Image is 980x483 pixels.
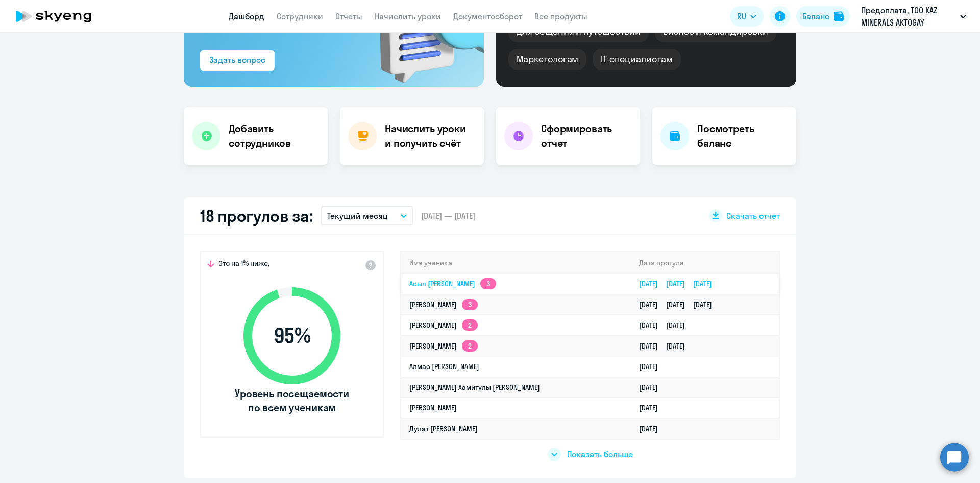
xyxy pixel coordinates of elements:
[508,49,586,70] div: Маркетологам
[401,252,631,273] th: Имя ученика
[593,49,680,70] div: IT-специалистам
[639,403,666,412] a: [DATE]
[861,4,956,29] p: Предоплата, ТОО KAZ MINERALS AKTOGAY
[462,299,478,310] app-skyeng-badge: 3
[321,206,413,225] button: Текущий месяц
[277,11,323,21] a: Сотрудники
[639,424,666,433] a: [DATE]
[480,278,496,289] app-skyeng-badge: 3
[229,11,264,21] a: Дашборд
[856,4,971,29] button: Предоплата, ТОО KAZ MINERALS AKTOGAY
[541,122,632,150] h4: Сформировать отчет
[802,10,829,22] div: Баланс
[726,210,780,221] span: Скачать отчет
[639,320,693,330] a: [DATE][DATE]
[409,424,478,433] a: Дулат [PERSON_NAME]
[796,6,850,27] button: Балансbalance
[409,362,479,371] a: Алмас [PERSON_NAME]
[639,279,720,288] a: [DATE][DATE][DATE]
[462,340,478,352] app-skyeng-badge: 2
[233,386,351,415] span: Уровень посещаемости по всем ученикам
[730,6,764,27] button: RU
[200,50,275,71] button: Задать вопрос
[421,210,475,221] span: [DATE] — [DATE]
[200,205,313,226] h2: 18 прогулов за:
[327,210,388,222] p: Текущий месяц
[534,11,587,21] a: Все продукты
[218,259,269,271] span: Это на 1% ниже,
[335,11,362,21] a: Отчеты
[409,279,496,288] a: Асыл [PERSON_NAME]3
[567,449,633,460] span: Показать больше
[639,300,720,309] a: [DATE][DATE][DATE]
[409,383,540,392] a: [PERSON_NAME] Хамитұлы [PERSON_NAME]
[409,341,478,351] a: [PERSON_NAME]2
[409,320,478,330] a: [PERSON_NAME]2
[209,54,265,66] div: Задать вопрос
[385,122,474,150] h4: Начислить уроки и получить счёт
[453,11,522,21] a: Документооборот
[639,341,693,351] a: [DATE][DATE]
[409,300,478,309] a: [PERSON_NAME]3
[631,252,779,273] th: Дата прогула
[229,122,320,150] h4: Добавить сотрудников
[233,324,351,348] span: 95 %
[639,362,666,371] a: [DATE]
[375,11,441,21] a: Начислить уроки
[462,319,478,331] app-skyeng-badge: 2
[409,403,457,412] a: [PERSON_NAME]
[697,122,788,150] h4: Посмотреть баланс
[737,10,746,22] span: RU
[834,11,844,21] img: balance
[639,383,666,392] a: [DATE]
